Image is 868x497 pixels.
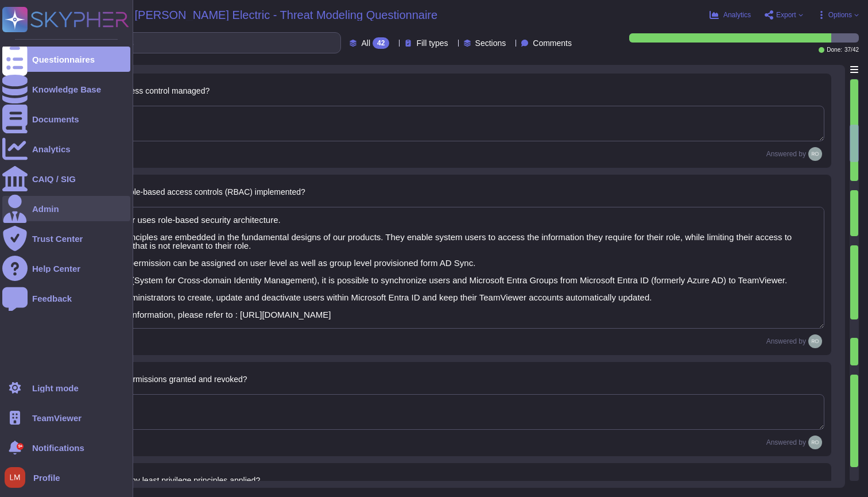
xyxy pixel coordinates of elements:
div: Light mode [32,384,79,392]
a: Questionnaires [2,47,130,72]
div: Help Center [32,264,80,273]
span: Answered by [766,151,806,157]
button: user [2,465,33,490]
div: Admin [32,205,59,213]
textarea: TeamViewer uses role-based security architecture. Security principles are embedded in the fundame... [78,207,824,329]
span: How are permissions granted and revoked? [92,375,247,384]
span: How is access control managed? [92,86,210,95]
span: Notifications [32,444,84,452]
div: Documents [32,115,79,124]
div: 9+ [17,443,24,450]
div: Feedback [32,294,72,303]
span: 37 / 42 [844,47,859,53]
div: Questionnaires [32,55,95,64]
img: user [808,147,822,161]
div: Trust Center [32,234,83,243]
a: Knowledge Base [2,76,130,102]
span: Are there any least privilege principles applied? [92,476,260,485]
span: TeamViewer [32,414,82,422]
span: Options [828,11,852,18]
a: Trust Center [2,226,130,251]
div: Knowledge Base [32,85,101,94]
img: user [808,334,822,348]
span: Export [776,11,796,18]
img: user [808,436,822,449]
span: Answered by [766,439,806,446]
textarea: *Samba [78,394,824,430]
a: Analytics [2,136,130,161]
a: Admin [2,196,130,221]
a: Help Center [2,256,130,281]
a: Feedback [2,286,130,311]
div: 42 [373,37,389,49]
a: Documents [2,106,130,132]
span: All [361,39,370,47]
span: Analytics [723,11,751,18]
span: Are there role-based access controls (RBAC) implemented? [92,187,305,197]
span: Fill types [416,39,448,47]
span: Comments [533,39,572,47]
span: Answered by [766,338,806,345]
div: Analytics [32,145,71,153]
span: Done: [827,47,842,53]
button: Analytics [710,10,751,20]
textarea: *Samba [78,106,824,141]
span: [PERSON_NAME] Electric - Threat Modeling Questionnaire [135,9,438,21]
span: Sections [475,39,506,47]
div: CAIQ / SIG [32,175,76,183]
a: CAIQ / SIG [2,166,130,191]
img: user [5,467,25,488]
input: Search by keywords [45,33,340,53]
span: Profile [33,473,60,482]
